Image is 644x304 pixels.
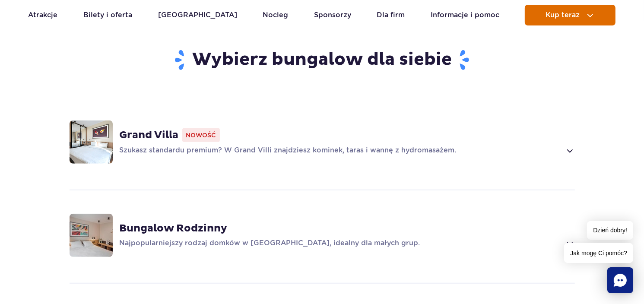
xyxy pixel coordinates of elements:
div: Chat [607,267,633,293]
a: Informacje i pomoc [431,5,499,25]
a: Atrakcje [29,5,58,25]
span: Jak mogę Ci pomóc? [564,243,633,263]
a: Bilety i oferta [83,5,132,25]
p: Najpopularniejszy rodzaj domków w [GEOGRAPHIC_DATA], idealny dla małych grup. [120,238,562,249]
a: Sponsorzy [314,5,351,25]
h2: Wybierz bungalow dla siebie [69,49,575,71]
button: Kup teraz [525,5,615,25]
a: Dla firm [377,5,405,25]
strong: Bungalow Rodzinny [120,222,228,235]
p: Szukasz standardu premium? W Grand Villi znajdziesz kominek, taras i wannę z hydromasażem. [120,146,562,156]
span: Nowość [182,128,220,142]
span: Kup teraz [546,11,580,19]
strong: Grand Villa [120,129,179,142]
a: [GEOGRAPHIC_DATA] [158,5,237,25]
span: Dzień dobry! [587,221,633,240]
a: Nocleg [263,5,288,25]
